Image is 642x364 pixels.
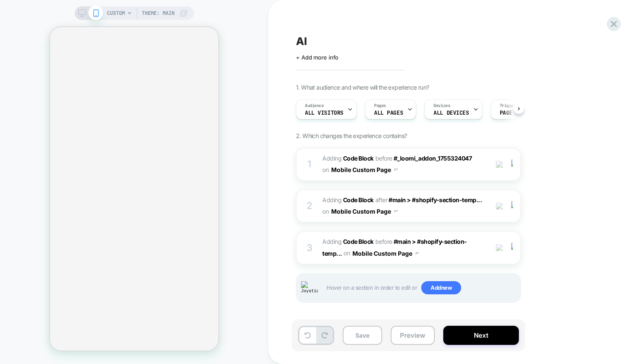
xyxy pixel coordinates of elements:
button: Mobile Custom Page [331,205,398,217]
span: Trigger [500,103,516,109]
span: BEFORE [375,238,392,245]
button: Next [443,326,519,345]
img: close [511,160,513,169]
b: Code Block [343,155,374,162]
span: Hover on a section in order to edit or [327,281,516,295]
img: close [511,243,513,252]
span: on [322,164,329,175]
span: #main > #shopify-section-temp... [389,196,482,203]
span: Add new [421,281,461,295]
span: #_loomi_addon_1755324047 [394,155,472,162]
span: Theme: MAIN [142,6,175,20]
img: down arrow [394,210,398,212]
span: All Visitors [305,110,344,116]
img: down arrow [394,169,398,171]
span: #main > #shopify-section-temp... [322,238,467,257]
span: ALL DEVICES [434,110,469,116]
span: on [344,248,350,258]
span: 1. What audience and where will the experience run? [296,84,429,91]
span: CUSTOM [107,6,125,20]
b: Code Block [343,238,374,245]
span: ALL PAGES [374,110,403,116]
span: Audience [305,103,324,109]
span: BEFORE [375,155,392,162]
span: AFTER [375,196,388,203]
button: Save [343,326,382,345]
span: + Add more info [296,54,338,61]
div: 3 [305,240,314,257]
img: Joystick [301,281,318,294]
img: close [511,201,513,211]
div: 1 [305,156,314,173]
span: Adding [322,196,374,203]
img: crossed eye [496,161,503,168]
img: crossed eye [496,203,503,210]
img: crossed eye [496,244,503,251]
button: Mobile Custom Page [331,164,398,176]
b: Code Block [343,196,374,203]
span: on [322,206,329,217]
span: AI [296,35,307,48]
img: down arrow [416,252,419,254]
button: Mobile Custom Page [352,247,419,260]
span: Devices [434,103,450,109]
span: Pages [374,103,386,109]
button: Preview [391,326,435,345]
span: Adding [322,155,374,162]
div: 2 [305,198,314,214]
span: Adding [322,238,374,245]
span: 2. Which changes the experience contains? [296,132,407,139]
span: Page Load [500,110,529,116]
